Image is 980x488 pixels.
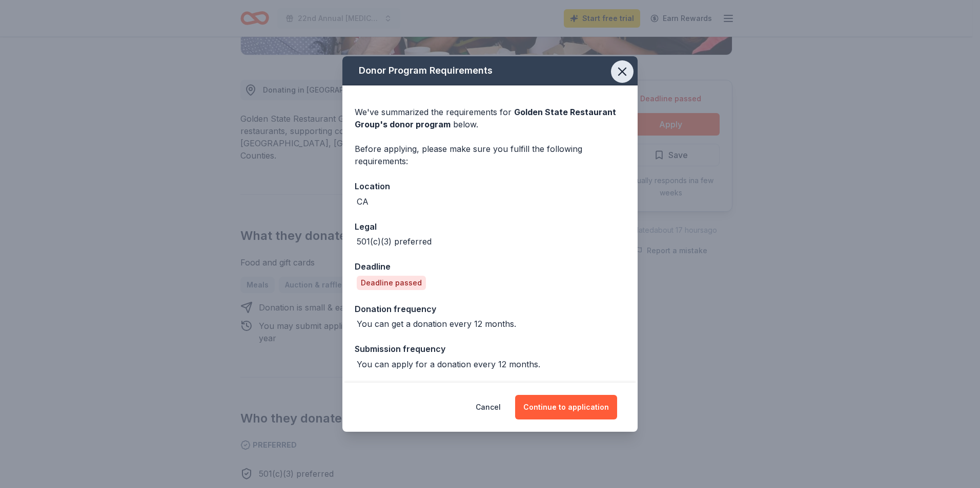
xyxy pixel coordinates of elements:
[357,276,426,290] div: Deadline passed
[355,342,625,356] div: Submission frequency
[342,56,638,85] div: Donor Program Requirements
[476,395,501,419] button: Cancel
[357,235,432,248] div: 501(c)(3) preferred
[355,180,625,193] div: Location
[355,302,625,316] div: Donation frequency
[515,395,617,419] button: Continue to application
[355,260,625,273] div: Deadline
[355,106,625,130] div: We've summarized the requirements for below.
[355,220,625,233] div: Legal
[355,143,625,167] div: Before applying, please make sure you fulfill the following requirements:
[357,318,516,330] div: You can get a donation every 12 months.
[357,358,540,370] div: You can apply for a donation every 12 months.
[357,195,369,208] div: CA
